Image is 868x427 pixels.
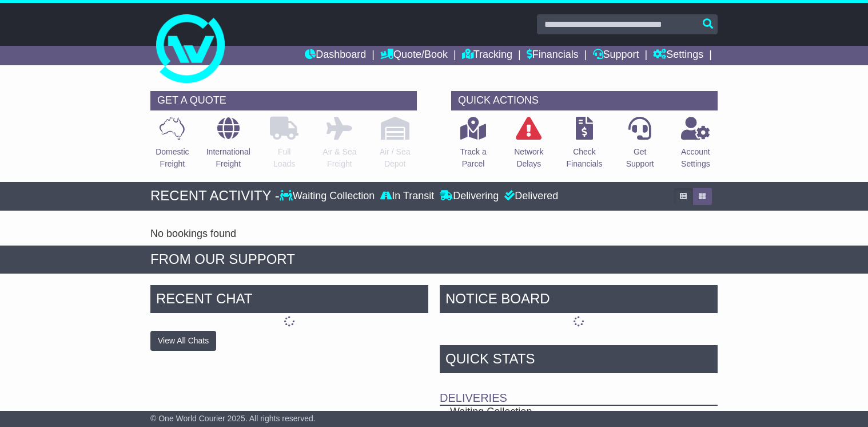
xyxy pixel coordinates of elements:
td: Waiting Collection [440,405,678,418]
div: RECENT CHAT [150,285,428,316]
a: Support [593,46,639,65]
a: Quote/Book [380,46,448,65]
a: Financials [527,46,579,65]
p: Account Settings [681,146,710,170]
a: InternationalFreight [206,116,251,176]
p: International Freight [206,146,250,170]
td: Deliveries [440,376,718,405]
p: Network Delays [514,146,543,170]
div: In Transit [377,190,437,203]
p: Check Financials [566,146,602,170]
div: Delivering [437,190,501,203]
a: Dashboard [305,46,366,65]
button: View All Chats [150,331,216,351]
a: AccountSettings [680,116,711,176]
p: Track a Parcel [460,146,487,170]
p: Get Support [626,146,654,170]
div: NOTICE BOARD [440,285,718,316]
div: Waiting Collection [280,190,377,203]
p: Air / Sea Depot [380,146,411,170]
div: Quick Stats [440,345,718,376]
a: Settings [653,46,703,65]
p: Air & Sea Freight [322,146,356,170]
div: RECENT ACTIVITY - [150,188,280,204]
span: © One World Courier 2025. All rights reserved. [150,414,316,423]
div: GET A QUOTE [150,91,417,110]
div: Delivered [501,190,558,203]
div: FROM OUR SUPPORT [150,251,718,268]
p: Domestic Freight [156,146,189,170]
a: DomesticFreight [155,116,189,176]
div: QUICK ACTIONS [451,91,718,110]
a: GetSupport [626,116,655,176]
p: Full Loads [270,146,298,170]
a: CheckFinancials [566,116,603,176]
div: No bookings found [150,228,718,240]
a: Track aParcel [460,116,487,176]
a: NetworkDelays [513,116,544,176]
a: Tracking [462,46,512,65]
